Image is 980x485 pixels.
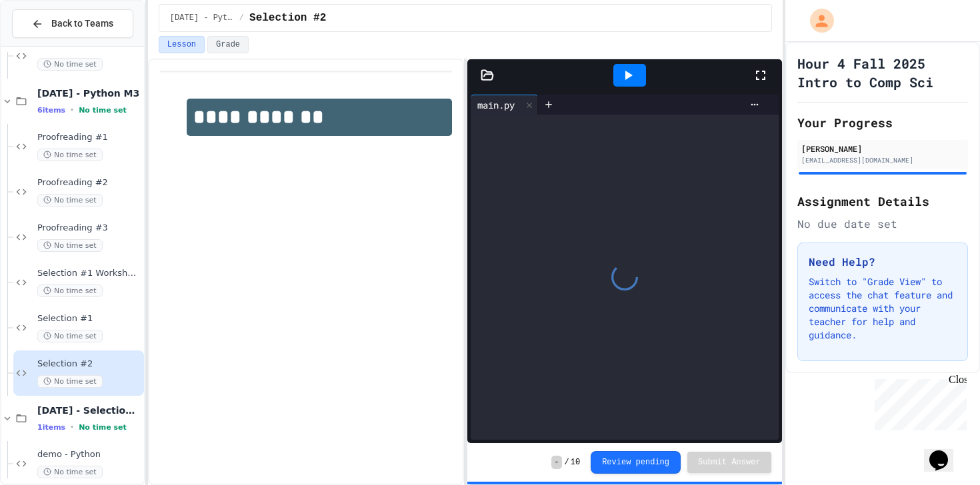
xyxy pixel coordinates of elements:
span: No time set [79,423,127,432]
button: Review pending [591,451,681,474]
span: Submit Answer [698,457,761,468]
span: • [71,105,73,115]
h2: Assignment Details [797,192,968,211]
span: 10 [571,457,580,468]
span: [DATE] - Python M3 [37,87,141,99]
span: Selection #1 Worksheet Verify [37,268,141,279]
div: main.py [471,95,538,115]
span: No time set [37,239,103,252]
span: [DATE] - Selection #2 [37,404,141,416]
span: demo - Python [37,449,141,460]
h1: Hour 4 Fall 2025 Intro to Comp Sci [797,54,968,91]
span: Proofreading #1 [37,132,141,143]
p: Switch to "Grade View" to access the chat feature and communicate with your teacher for help and ... [809,275,957,342]
h2: Your Progress [797,113,968,132]
span: No time set [37,375,103,388]
span: - [551,456,561,469]
div: main.py [471,98,521,112]
div: Chat with us now!Close [5,5,92,85]
button: Grade [207,36,249,53]
span: 1 items [37,423,65,432]
span: No time set [37,330,103,342]
span: Proofreading #2 [37,177,141,189]
span: No time set [37,194,103,207]
span: Selection #1 [37,313,141,324]
span: No time set [37,58,103,71]
button: Back to Teams [12,9,133,38]
span: / [565,457,569,468]
span: / [239,13,244,23]
span: No time set [37,149,103,161]
span: 6 items [37,106,65,115]
span: No time set [37,466,103,478]
div: [EMAIL_ADDRESS][DOMAIN_NAME] [801,155,964,165]
button: Lesson [159,36,205,53]
div: My Account [796,5,837,36]
h3: Need Help? [809,254,957,270]
span: Selection #2 [249,10,326,26]
button: Submit Answer [687,452,771,473]
div: No due date set [797,216,968,232]
div: [PERSON_NAME] [801,143,964,155]
iframe: chat widget [924,432,967,472]
span: Back to Teams [51,17,113,31]
iframe: chat widget [869,374,967,430]
span: Proofreading #3 [37,223,141,234]
span: No time set [37,284,103,297]
span: No time set [79,106,127,115]
span: • [71,422,73,432]
span: Sept 24 - Python M3 [170,13,234,23]
span: Selection #2 [37,358,141,370]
